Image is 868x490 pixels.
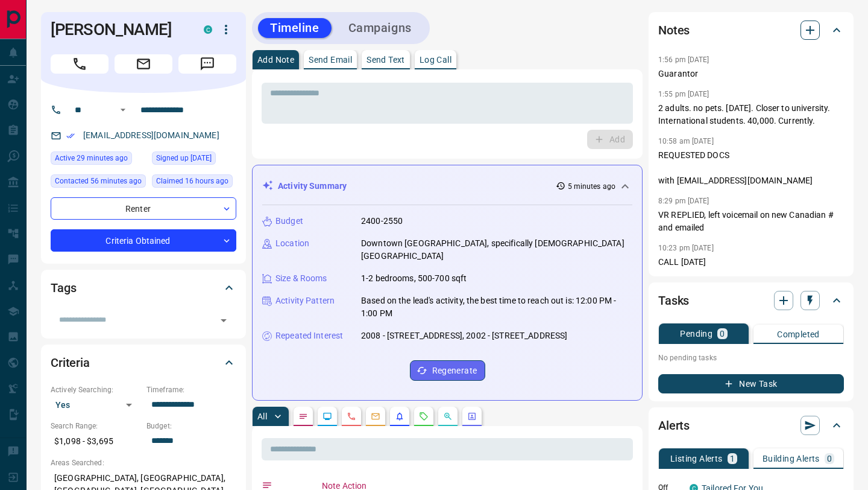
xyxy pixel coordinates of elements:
[777,330,820,339] p: Completed
[278,180,347,192] p: Activity Summary
[275,329,343,342] p: Repeated Interest
[336,18,424,38] button: Campaigns
[51,431,140,451] p: $1,098 - $3,695
[51,20,186,39] h1: [PERSON_NAME]
[658,68,844,80] p: Guarantor
[827,454,832,463] p: 0
[361,215,403,227] p: 2400-2550
[83,130,219,140] a: [EMAIL_ADDRESS][DOMAIN_NAME]
[152,174,236,191] div: Sun Aug 17 2025
[116,103,130,117] button: Open
[658,416,690,435] h2: Alerts
[443,412,453,421] svg: Opportunities
[156,175,228,187] span: Claimed 16 hours ago
[152,151,236,168] div: Mon Aug 04 2025
[658,209,844,234] p: VR REPLIED, left voicemail on new Canadian # and emailed
[730,454,735,463] p: 1
[680,329,712,338] p: Pending
[658,90,709,98] p: 1:55 pm [DATE]
[395,412,404,421] svg: Listing Alerts
[361,237,632,262] p: Downtown [GEOGRAPHIC_DATA], specifically [DEMOGRAPHIC_DATA][GEOGRAPHIC_DATA]
[658,286,844,315] div: Tasks
[763,454,820,463] p: Building Alerts
[51,54,108,74] span: Call
[658,411,844,440] div: Alerts
[258,18,332,38] button: Timeline
[361,272,467,285] p: 1-2 bedrooms, 500-700 sqft
[658,16,844,45] div: Notes
[51,348,236,377] div: Criteria
[55,152,128,164] span: Active 29 minutes ago
[178,54,236,74] span: Message
[322,412,332,421] svg: Lead Browsing Activity
[658,149,844,187] p: REQUESTED DOCS with [EMAIL_ADDRESS][DOMAIN_NAME]
[309,56,352,64] p: Send Email
[51,229,236,252] div: Criteria Obtained
[670,454,723,463] p: Listing Alerts
[275,272,327,285] p: Size & Rooms
[371,412,380,421] svg: Emails
[366,56,405,64] p: Send Text
[275,294,335,307] p: Activity Pattern
[156,152,212,164] span: Signed up [DATE]
[51,395,140,415] div: Yes
[215,312,232,329] button: Open
[658,21,690,40] h2: Notes
[66,132,75,140] svg: Email Verified
[361,294,632,320] p: Based on the lead's activity, the best time to reach out is: 12:00 PM - 1:00 PM
[467,412,477,421] svg: Agent Actions
[361,329,567,342] p: 2008 - [STREET_ADDRESS], 2002 - [STREET_ADDRESS]
[257,56,294,64] p: Add Note
[658,102,844,127] p: 2 adults. no pets. [DATE]. Closer to university. International students. 40,000. Currently.
[410,360,485,381] button: Regenerate
[275,237,309,250] p: Location
[51,353,90,372] h2: Criteria
[146,384,236,395] p: Timeframe:
[262,175,632,197] div: Activity Summary5 minutes ago
[51,278,76,297] h2: Tags
[658,137,714,145] p: 10:58 am [DATE]
[51,457,236,468] p: Areas Searched:
[51,151,146,168] div: Mon Aug 18 2025
[115,54,172,74] span: Email
[55,175,142,187] span: Contacted 56 minutes ago
[51,421,140,431] p: Search Range:
[257,412,267,421] p: All
[658,291,689,310] h2: Tasks
[146,421,236,431] p: Budget:
[51,384,140,395] p: Actively Searching:
[658,256,844,269] p: CALL [DATE]
[658,244,714,252] p: 10:23 pm [DATE]
[658,374,844,393] button: New Task
[51,174,146,191] div: Mon Aug 18 2025
[51,197,236,220] div: Renter
[658,56,709,64] p: 1:56 pm [DATE]
[347,412,356,421] svg: Calls
[658,349,844,367] p: No pending tasks
[204,25,212,34] div: condos.ca
[298,412,308,421] svg: Notes
[720,329,725,338] p: 0
[275,215,303,227] p: Budget
[51,273,236,302] div: Tags
[419,412,429,421] svg: Requests
[420,56,451,64] p: Log Call
[658,197,709,205] p: 8:29 pm [DATE]
[568,181,615,192] p: 5 minutes ago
